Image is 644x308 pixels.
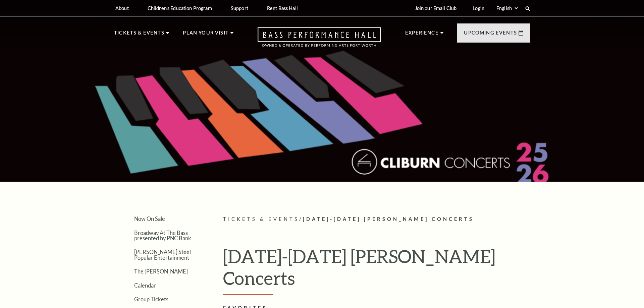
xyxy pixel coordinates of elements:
p: Support [231,5,248,11]
a: Group Tickets [134,296,168,302]
p: Experience [405,29,439,41]
a: Calendar [134,282,156,289]
select: Select: [495,5,519,11]
p: Children's Education Program [148,5,212,11]
h1: [DATE]-[DATE] [PERSON_NAME] Concerts [223,245,530,295]
p: / [223,215,530,224]
p: Rent Bass Hall [267,5,298,11]
a: Now On Sale [134,215,165,222]
a: The [PERSON_NAME] [134,268,188,274]
span: Tickets & Events [223,216,299,222]
p: Plan Your Visit [183,29,229,41]
p: Upcoming Events [464,29,517,41]
p: About [115,5,129,11]
a: [PERSON_NAME] Steel Popular Entertainment [134,249,191,260]
span: [DATE]-[DATE] [PERSON_NAME] Concerts [303,216,474,222]
p: Tickets & Events [114,29,164,41]
a: Broadway At The Bass presented by PNC Bank [134,230,191,241]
